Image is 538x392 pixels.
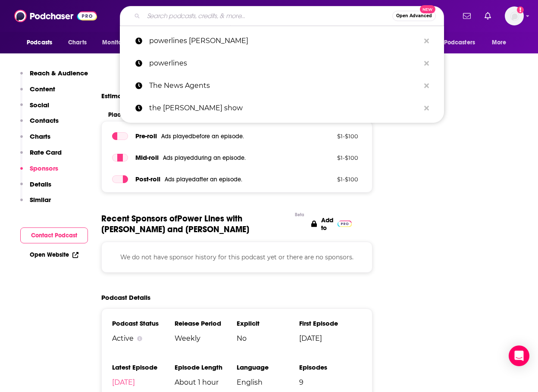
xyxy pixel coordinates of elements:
[302,133,358,140] p: $ 1 - $ 100
[338,221,352,227] img: Pro Logo
[30,101,49,109] p: Social
[420,5,435,13] span: New
[481,9,494,23] a: Show notifications dropdown
[30,164,58,172] p: Sponsors
[237,378,299,386] span: English
[20,196,51,212] button: Similar
[161,133,244,140] span: Ads played before an episode .
[112,363,175,371] h3: Latest Episode
[321,216,333,232] p: Add to
[299,334,362,342] span: [DATE]
[149,97,420,119] p: the tony Kinnett show
[299,378,362,386] span: 9
[96,34,144,51] button: open menu
[505,6,524,25] button: Show profile menu
[30,116,59,124] p: Contacts
[20,164,58,180] button: Sponsors
[101,51,372,67] button: Show More
[101,213,291,235] span: Recent Sponsors of Power Lines with [PERSON_NAME] and [PERSON_NAME]
[460,9,474,23] a: Show notifications dropdown
[135,175,160,183] span: Post -roll
[149,52,420,75] p: powerlines
[30,180,51,188] p: Details
[120,52,444,75] a: powerlines
[392,11,436,21] button: Open AdvancedNew
[492,37,507,49] span: More
[14,8,97,24] img: Podchaser - Follow, Share and Rate Podcasts
[108,111,346,118] span: Placement
[120,6,444,26] div: Search podcasts, credits, & more...
[68,37,87,49] span: Charts
[302,176,358,183] p: $ 1 - $ 100
[396,14,432,18] span: Open Advanced
[20,69,88,85] button: Reach & Audience
[299,319,362,327] h3: First Episode
[120,75,444,97] a: The News Agents
[21,34,63,51] button: open menu
[20,116,59,132] button: Contacts
[112,319,175,327] h3: Podcast Status
[163,154,246,162] span: Ads played during an episode .
[175,378,237,386] span: About 1 hour
[20,227,88,243] button: Contact Podcast
[505,6,524,25] img: User Profile
[112,252,362,262] p: We do not have sponsor history for this podcast yet or there are no sponsors.
[486,34,517,51] button: open menu
[20,101,49,117] button: Social
[135,132,157,140] span: Pre -roll
[505,6,524,25] span: Logged in as LoriBecker
[27,37,52,49] span: Podcasts
[120,97,444,119] a: the [PERSON_NAME] show
[428,34,488,51] button: open menu
[102,37,133,49] span: Monitoring
[144,9,392,23] input: Search podcasts, credits, & more...
[299,363,362,371] h3: Episodes
[30,148,62,156] p: Rate Card
[509,345,529,366] div: Open Intercom Messenger
[175,319,237,327] h3: Release Period
[175,363,237,371] h3: Episode Length
[20,132,50,148] button: Charts
[237,334,299,342] span: No
[165,176,242,183] span: Ads played after an episode .
[30,132,50,140] p: Charts
[20,148,62,164] button: Rate Card
[101,293,150,302] h2: Podcast Details
[63,34,92,51] a: Charts
[517,6,524,13] svg: Add a profile image
[30,85,55,93] p: Content
[149,75,420,97] p: The News Agents
[20,180,51,196] button: Details
[175,334,237,342] span: Weekly
[20,85,55,101] button: Content
[311,213,352,235] a: Add to
[295,212,304,218] div: Beta
[120,30,444,52] a: powerlines [PERSON_NAME]
[302,154,358,161] p: $ 1 - $ 100
[30,69,88,77] p: Reach & Audience
[237,319,299,327] h3: Explicit
[30,196,51,204] p: Similar
[434,37,475,49] span: For Podcasters
[112,378,135,386] a: [DATE]
[135,153,159,162] span: Mid -roll
[237,363,299,371] h3: Language
[149,30,420,52] p: powerlines oliver Darcy
[30,251,78,258] a: Open Website
[101,88,166,104] span: Estimated Rate Card
[112,334,175,342] div: Active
